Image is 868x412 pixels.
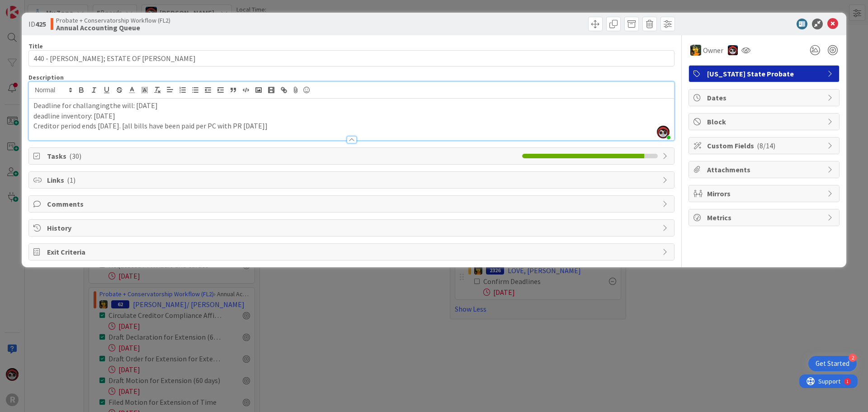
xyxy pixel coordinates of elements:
[657,126,670,138] img: efyPljKj6gaW2F5hrzZcLlhqqXRxmi01.png
[28,50,675,66] input: type card name here...
[47,223,658,233] span: History
[707,92,823,103] span: Dates
[703,45,723,56] span: Owner
[69,152,81,161] span: ( 30 )
[707,212,823,223] span: Metrics
[707,68,823,79] span: [US_STATE] State Probate
[816,359,849,368] div: Get Started
[690,45,701,56] img: MR
[67,175,75,185] span: ( 1 )
[35,19,46,28] b: 425
[47,199,658,209] span: Comments
[757,141,775,150] span: ( 8/14 )
[849,354,857,362] div: 2
[28,73,64,81] span: Description
[19,1,41,12] span: Support
[33,100,670,111] p: Deadline for challangingthe will: [DATE]
[47,4,49,11] div: 1
[47,175,658,185] span: Links
[707,188,823,199] span: Mirrors
[56,24,170,31] b: Annual Accounting Queue
[56,17,170,24] span: Probate + Conservatorship Workflow (FL2)
[808,356,857,371] div: Open Get Started checklist, remaining modules: 2
[707,140,823,151] span: Custom Fields
[47,246,658,257] span: Exit Criteria
[728,45,738,55] img: JS
[707,164,823,175] span: Attachments
[28,19,46,29] span: ID
[33,111,670,121] p: deadline inventory: [DATE]
[28,42,43,50] label: Title
[33,121,670,131] p: Creditor period ends [DATE]. [all bills have been paid per PC with PR [DATE]]
[707,116,823,127] span: Block
[47,151,518,161] span: Tasks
